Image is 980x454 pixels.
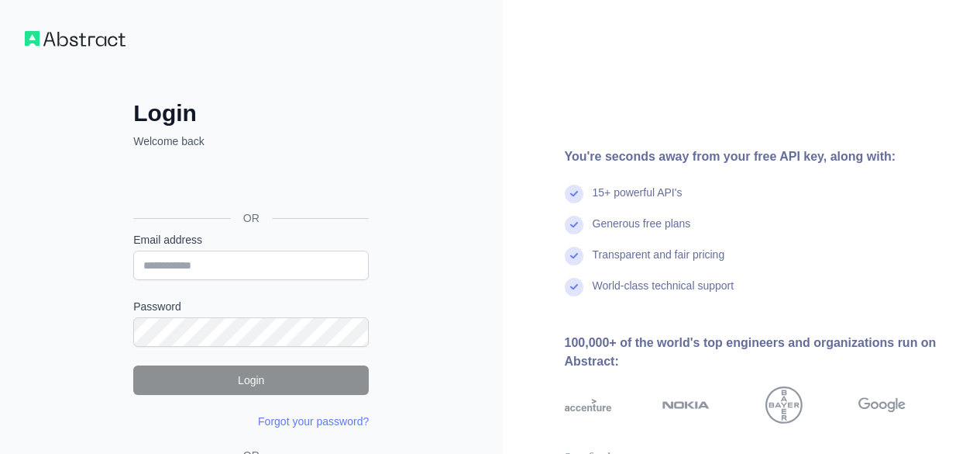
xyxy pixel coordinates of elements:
[593,216,691,247] div: Generous free plans
[126,166,373,200] iframe: Sign in with Google Button
[565,247,583,265] img: check mark
[858,386,906,424] img: google
[565,386,612,424] img: accenture
[593,278,734,309] div: World-class technical support
[133,99,369,127] h2: Login
[231,210,272,226] span: OR
[593,247,725,278] div: Transparent and fair pricing
[133,232,369,248] label: Email address
[565,216,583,234] img: check mark
[258,415,369,428] a: Forgot your password?
[593,185,683,216] div: 15+ powerful API's
[565,185,583,203] img: check mark
[133,133,369,149] p: Welcome back
[565,147,956,166] div: You're seconds away from your free API key, along with:
[133,299,369,314] label: Password
[25,31,126,47] img: Workflow
[565,334,956,371] div: 100,000+ of the world's top engineers and organizations run on Abstract:
[133,366,369,395] button: Login
[662,386,710,424] img: nokia
[765,386,803,424] img: bayer
[565,278,583,296] img: check mark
